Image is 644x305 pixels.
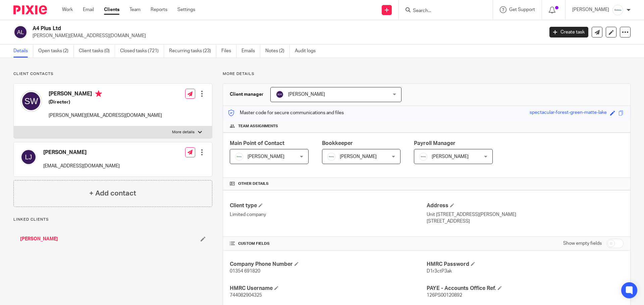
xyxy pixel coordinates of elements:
[427,293,462,298] span: 126PS00120892
[49,90,162,99] h4: [PERSON_NAME]
[295,45,321,58] a: Audit logs
[235,153,243,161] img: Infinity%20Logo%20with%20Whitespace%20.png
[13,217,212,222] p: Linked clients
[248,154,284,159] span: [PERSON_NAME]
[549,27,588,37] a: Create task
[104,6,119,13] a: Clients
[49,112,162,119] p: [PERSON_NAME][EMAIL_ADDRESS][DOMAIN_NAME]
[322,141,353,146] span: Bookkeeper
[13,5,47,14] img: Pixie
[265,45,290,58] a: Notes (2)
[223,71,631,77] p: More details
[33,32,539,39] p: [PERSON_NAME][EMAIL_ADDRESS][DOMAIN_NAME]
[20,236,58,242] a: [PERSON_NAME]
[230,211,427,218] p: Limited company
[49,99,162,105] h5: (Director)
[169,45,216,58] a: Recurring tasks (23)
[288,92,325,97] span: [PERSON_NAME]
[13,45,33,58] a: Details
[89,188,136,199] h4: + Add contact
[427,202,624,209] h4: Address
[79,45,115,58] a: Client tasks (0)
[230,285,427,292] h4: HMRC Username
[414,141,455,146] span: Payroll Manager
[120,45,164,58] a: Closed tasks (721)
[230,91,264,98] h3: Client manager
[62,6,73,13] a: Work
[427,261,624,268] h4: HMRC Password
[13,71,212,77] p: Client contacts
[230,202,427,209] h4: Client type
[177,6,195,13] a: Settings
[241,45,260,58] a: Emails
[230,261,427,268] h4: Company Phone Number
[238,181,269,186] span: Other details
[572,6,609,13] p: [PERSON_NAME]
[340,154,377,159] span: [PERSON_NAME]
[129,6,141,13] a: Team
[509,7,535,12] span: Get Support
[427,269,452,274] span: D1r3ctP3ak
[33,25,438,32] h2: A4 Plus Ltd
[20,90,42,112] img: svg%3E
[230,269,260,274] span: 01354 691820
[276,90,284,98] img: svg%3E
[427,218,624,225] p: [STREET_ADDRESS]
[563,240,602,247] label: Show empty fields
[427,285,624,292] h4: PAYE - Accounts Office Ref.
[412,8,473,14] input: Search
[13,25,28,39] img: svg%3E
[230,141,284,146] span: Main Point of Contact
[83,6,94,13] a: Email
[43,163,120,169] p: [EMAIL_ADDRESS][DOMAIN_NAME]
[530,109,607,117] div: spectacular-forest-green-matte-lake
[432,154,469,159] span: [PERSON_NAME]
[221,45,236,58] a: Files
[230,241,427,246] h4: CUSTOM FIELDS
[172,130,195,135] p: More details
[419,153,427,161] img: Infinity%20Logo%20with%20Whitespace%20.png
[38,45,74,58] a: Open tasks (2)
[327,153,335,161] img: Infinity%20Logo%20with%20Whitespace%20.png
[151,6,167,13] a: Reports
[43,149,120,156] h4: [PERSON_NAME]
[228,109,344,116] p: Master code for secure communications and files
[95,90,102,97] i: Primary
[427,211,624,218] p: Unit [STREET_ADDRESS][PERSON_NAME]
[230,293,262,298] span: 744082904325
[612,5,623,15] img: Infinity%20Logo%20with%20Whitespace%20.png
[20,149,37,165] img: svg%3E
[238,124,278,129] span: Team assignments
